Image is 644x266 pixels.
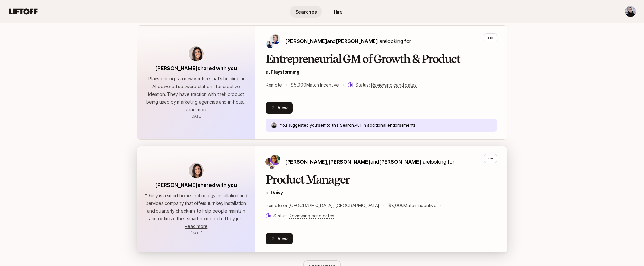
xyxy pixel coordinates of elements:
span: July 24, 2025 9:03am [190,231,202,235]
h2: Entrepreneurial GM of Growth & Product [266,53,497,66]
p: “ Daisy is a smart home technology installation and services company that offers turnkey installa... [145,192,248,223]
span: [PERSON_NAME] [285,159,327,165]
img: avatar-url [189,46,204,61]
img: Hayley Darden [266,41,274,48]
img: Daniela Plattner [270,34,280,44]
p: Pull in additional endorsements [355,122,416,128]
img: Jesse Reichenstein [625,6,636,17]
span: and [370,159,421,165]
span: Playstorming [271,69,299,75]
img: Rebecca Hochreiter [270,155,280,165]
span: [PERSON_NAME] [379,159,421,165]
p: Status: [355,81,416,89]
span: Reviewing candidates [289,213,334,219]
span: Searches [295,8,317,15]
span: [PERSON_NAME] [285,38,327,44]
img: Lindsey Simmons [270,164,275,169]
span: Read more [185,224,207,229]
img: avatar-url [189,163,204,178]
span: , [327,159,371,165]
span: and [327,38,378,44]
a: Daisy [271,190,283,195]
span: July 24, 2025 9:03am [190,114,202,119]
span: Reviewing candidates [371,82,416,88]
p: are looking for [285,158,454,166]
p: $8,000 Match Incentive [388,202,436,209]
button: Read more [185,223,207,230]
img: 121a6db3_d31b_4b02_afa4_38339eae5b4d.jpg [271,122,277,128]
p: Remote or [GEOGRAPHIC_DATA], [GEOGRAPHIC_DATA] [266,202,379,209]
p: at [266,189,497,197]
a: Hire [322,6,354,18]
button: View [266,233,293,244]
button: Read more [185,106,207,114]
p: are looking for [285,37,411,45]
p: “ Playstorming is a new venture that's building an AI-powered software platform for creative idea... [145,75,248,106]
p: Remote [266,81,282,89]
p: You suggested yourself to this Search. [280,122,355,128]
p: at [266,68,497,76]
span: Hire [334,8,343,15]
span: [PERSON_NAME] [328,159,371,165]
img: Rachel Joksimovic [265,158,273,166]
span: [PERSON_NAME] shared with you [155,65,237,71]
button: View [266,102,293,114]
span: [PERSON_NAME] shared with you [155,182,237,188]
p: Status: [273,212,334,220]
h2: Product Manager [266,173,497,186]
span: Read more [185,107,207,112]
a: Searches [290,6,322,18]
span: [PERSON_NAME] [336,38,378,44]
p: $5,000 Match Incentive [291,81,339,89]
